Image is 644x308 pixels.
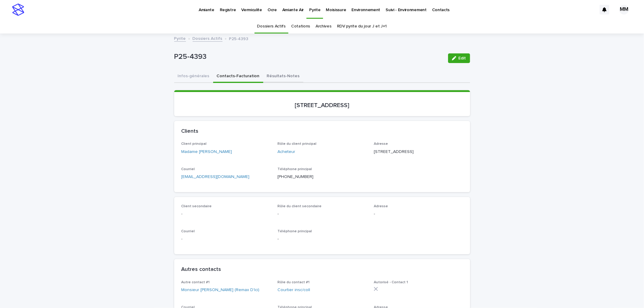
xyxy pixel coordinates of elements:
span: Adresse [374,205,388,208]
span: Courriel [181,167,195,171]
p: P25-4393 [174,52,443,61]
a: [EMAIL_ADDRESS][DOMAIN_NAME] [181,175,250,179]
a: Dossiers Actifs [257,19,286,33]
p: - [181,211,271,217]
span: Edit [459,56,466,60]
div: MM [619,5,629,14]
p: [STREET_ADDRESS] [181,102,463,109]
span: Courriel [181,230,195,233]
button: Contacts-Facturation [213,70,263,83]
a: Madame [PERSON_NAME] [181,149,232,155]
img: stacker-logo-s-only.png [12,4,24,16]
span: Client principal [181,142,207,146]
a: Archives [316,19,332,33]
span: Rôle du client secondaire [277,205,322,208]
button: Résultats-Notes [263,70,303,83]
span: Client secondaire [181,205,212,208]
p: - [181,236,271,242]
span: Autre contact #1 [181,281,210,284]
p: P25-4393 [229,35,248,42]
a: Courtier insc/coll [277,287,310,293]
a: Dossiers Actifs [193,35,223,42]
span: Téléphone principal [277,167,312,171]
p: [STREET_ADDRESS] [374,149,463,155]
p: [PHONE_NUMBER] [277,174,367,180]
span: Rôle du contact #1 [277,281,309,284]
a: Cotations [291,19,310,33]
p: - [374,211,463,217]
button: Infos-générales [174,70,213,83]
p: - [277,236,367,242]
span: Rôle du client principal [277,142,316,146]
a: RDV pyrite du jour J et J+1 [337,19,387,33]
span: Autorisé - Contact 1 [374,281,408,284]
h2: Autres contacts [181,266,221,273]
p: - [277,211,367,217]
span: Téléphone principal [277,230,312,233]
button: Edit [448,53,470,63]
a: Monsieur [PERSON_NAME] (Remax D'Ici) [181,287,260,293]
a: Pyrite [174,35,186,42]
span: Adresse [374,142,388,146]
h2: Clients [181,128,199,135]
a: Acheteur [277,149,295,155]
